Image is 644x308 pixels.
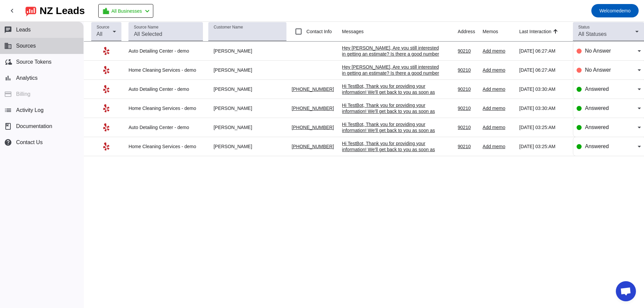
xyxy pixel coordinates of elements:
a: [PHONE_NUMBER] [292,144,334,149]
mat-icon: list [4,106,12,114]
div: Add memo [483,48,514,54]
mat-label: Source [97,25,109,29]
div: Home Cleaning Services - demo [128,105,203,111]
div: Open chat [616,281,636,301]
div: Hey [PERSON_NAME], Are you still interested in getting an estimate? Is there a good number to rea... [342,45,443,63]
span: Activity Log [16,107,44,113]
mat-label: Source Name [134,25,158,29]
span: Sources [16,43,36,49]
th: Messages [342,22,458,42]
mat-icon: Yelp [102,47,110,55]
span: Answered [585,143,609,149]
div: [PERSON_NAME] [208,86,286,92]
mat-icon: chevron_left [143,7,151,15]
input: All Selected [134,30,197,38]
mat-icon: Yelp [102,142,110,150]
div: Add memo [483,67,514,73]
div: Auto Detailing Center - demo [128,86,203,92]
a: [PHONE_NUMBER] [292,86,334,92]
mat-icon: business [4,42,12,50]
span: Answered [585,105,609,111]
mat-icon: Yelp [102,85,110,93]
span: book [4,122,12,130]
span: Source Tokens [16,59,52,65]
div: [PERSON_NAME] [208,124,286,130]
span: No Answer [585,48,611,54]
div: [DATE] 06:27:AM [519,48,568,54]
mat-icon: Yelp [102,123,110,131]
div: [PERSON_NAME] [208,67,286,73]
div: [PERSON_NAME] [208,48,286,54]
div: [DATE] 03:25:AM [519,124,568,130]
button: Welcomedemo [591,4,639,17]
mat-icon: cloud_sync [4,58,12,66]
mat-icon: bar_chart [4,74,12,82]
span: Analytics [16,75,38,81]
button: All Businesses [98,4,153,18]
div: [DATE] 03:25:AM [519,143,568,149]
div: Auto Detailing Center - demo [128,48,203,54]
div: Auto Detailing Center - demo [128,124,203,130]
span: Answered [585,124,609,130]
span: Documentation [16,123,52,129]
th: Address [458,22,483,42]
div: 90210 [458,143,477,149]
div: 90210 [458,48,477,54]
div: Hi TestBot, Thank you for providing your information! We'll get back to you as soon as possible, ... [342,140,443,165]
div: [DATE] 03:30:AM [519,86,568,92]
mat-icon: chat [4,26,12,34]
div: 90210 [458,105,477,111]
div: Last Interaction [519,28,551,35]
mat-icon: Yelp [102,66,110,74]
div: [DATE] 03:30:AM [519,105,568,111]
div: Add memo [483,86,514,92]
div: [PERSON_NAME] [208,143,286,149]
img: logo [25,5,36,16]
span: All [97,31,103,37]
mat-icon: Yelp [102,104,110,112]
div: 90210 [458,124,477,130]
mat-icon: location_city [102,7,110,15]
div: Add memo [483,105,514,111]
div: Hi TestBot, Thank you for providing your information! We'll get back to you as soon as possible, ... [342,102,443,126]
mat-icon: chevron_left [8,7,16,15]
span: Welcome [599,8,619,13]
div: Home Cleaning Services - demo [128,67,203,73]
div: Add memo [483,143,514,149]
div: [PERSON_NAME] [208,105,286,111]
div: 90210 [458,86,477,92]
span: demo [599,6,631,15]
span: Answered [585,86,609,92]
span: No Answer [585,67,611,73]
span: All Statuses [578,31,606,37]
div: Home Cleaning Services - demo [128,143,203,149]
div: 90210 [458,67,477,73]
div: NZ Leads [40,6,85,15]
mat-icon: help [4,138,12,146]
a: [PHONE_NUMBER] [292,106,334,111]
label: Contact Info [305,28,332,35]
mat-label: Customer Name [214,25,243,29]
mat-label: Status [578,25,590,29]
span: Leads [16,27,31,33]
th: Memos [483,22,519,42]
div: Hey [PERSON_NAME], Are you still interested in getting an estimate? Is there a good number to rea... [342,64,443,82]
div: [DATE] 06:27:AM [519,67,568,73]
div: Add memo [483,124,514,130]
div: Hi TestBot, Thank you for providing your information! We'll get back to you as soon as possible, ... [342,121,443,145]
a: [PHONE_NUMBER] [292,125,334,130]
div: Hi TestBot, Thank you for providing your information! We'll get back to you as soon as possible, ... [342,83,443,107]
span: Contact Us [16,139,43,145]
span: All Businesses [111,6,142,16]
